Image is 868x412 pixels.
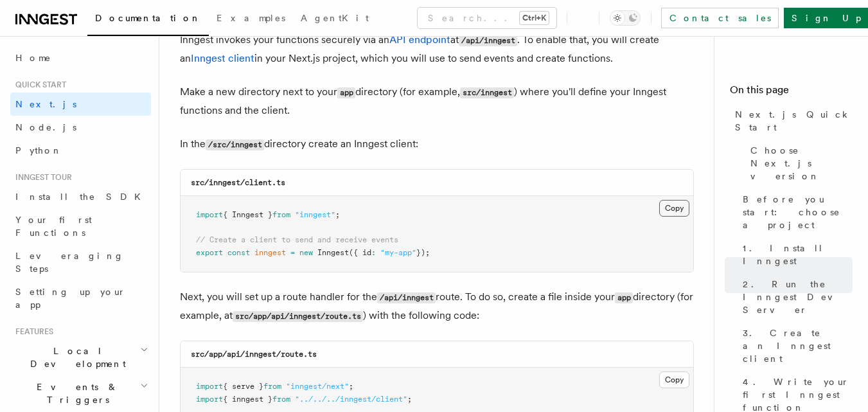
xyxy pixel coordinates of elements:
span: ; [335,210,340,219]
span: Events & Triggers [10,381,140,406]
span: Python [15,145,62,156]
a: Next.js [10,93,151,116]
button: Local Development [10,339,151,375]
a: Next.js Quick Start [730,103,853,139]
span: Leveraging Steps [15,251,124,274]
span: Quick start [10,80,66,90]
a: Your first Functions [10,208,151,244]
span: }); [416,248,430,257]
code: src/inngest [460,87,514,98]
code: /src/inngest [206,139,264,150]
span: : [371,248,376,257]
a: Home [10,46,151,69]
button: Search...Ctrl+K [418,8,556,28]
code: app [615,292,633,303]
span: "my-app" [380,248,416,257]
a: Node.js [10,116,151,139]
span: { inngest } [223,395,272,404]
button: Toggle dark mode [610,10,641,26]
span: Inngest [317,248,349,257]
a: AgentKit [293,4,376,35]
span: Next.js [15,99,76,109]
span: "../../../inngest/client" [295,395,407,404]
span: 3. Create an Inngest client [743,327,853,365]
span: ; [407,395,412,404]
span: Home [15,51,51,64]
span: // Create a client to send and receive events [196,235,398,244]
span: Before you start: choose a project [743,193,853,231]
span: Setting up your app [15,287,126,310]
a: Documentation [87,4,209,36]
span: inngest [254,248,286,257]
span: { Inngest } [223,210,272,219]
span: "inngest" [295,210,335,219]
a: Choose Next.js version [745,139,853,188]
code: src/app/api/inngest/route.ts [191,350,317,359]
span: new [299,248,313,257]
p: Inngest invokes your functions securely via an at . To enable that, you will create an in your Ne... [180,31,694,67]
span: ; [349,382,353,391]
span: "inngest/next" [286,382,349,391]
p: Make a new directory next to your directory (for example, ) where you'll define your Inngest func... [180,83,694,120]
span: Inngest tour [10,172,72,183]
span: 2. Run the Inngest Dev Server [743,278,853,316]
a: Leveraging Steps [10,244,151,280]
button: Copy [659,200,689,217]
span: 1. Install Inngest [743,242,853,267]
span: Choose Next.js version [750,144,853,183]
a: 3. Create an Inngest client [738,321,853,370]
span: const [227,248,250,257]
span: AgentKit [301,13,369,23]
a: Inngest client [191,52,254,64]
code: src/inngest/client.ts [191,178,285,187]
span: Examples [217,13,285,23]
span: = [290,248,295,257]
span: Next.js Quick Start [735,108,853,134]
p: Next, you will set up a route handler for the route. To do so, create a file inside your director... [180,288,694,325]
span: import [196,395,223,404]
kbd: Ctrl+K [520,12,549,24]
span: Install the SDK [15,192,148,202]
a: API endpoint [389,33,450,46]
code: /api/inngest [377,292,436,303]
span: ({ id [349,248,371,257]
span: from [263,382,281,391]
span: Node.js [15,122,76,132]
a: Setting up your app [10,280,151,316]
span: Features [10,327,53,337]
span: { serve } [223,382,263,391]
span: from [272,395,290,404]
span: export [196,248,223,257]
span: Local Development [10,345,140,370]
span: import [196,210,223,219]
a: Install the SDK [10,185,151,208]
span: from [272,210,290,219]
a: Python [10,139,151,162]
code: app [337,87,355,98]
a: Examples [209,4,293,35]
h4: On this page [730,82,853,103]
code: src/app/api/inngest/route.ts [233,311,363,322]
a: 1. Install Inngest [738,237,853,273]
a: 2. Run the Inngest Dev Server [738,273,853,321]
button: Copy [659,372,689,388]
p: In the directory create an Inngest client: [180,135,694,154]
span: Your first Functions [15,215,92,238]
a: Contact sales [661,8,779,28]
a: Before you start: choose a project [738,188,853,237]
span: Documentation [95,13,201,23]
code: /api/inngest [459,35,517,46]
button: Events & Triggers [10,375,151,411]
span: import [196,382,223,391]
